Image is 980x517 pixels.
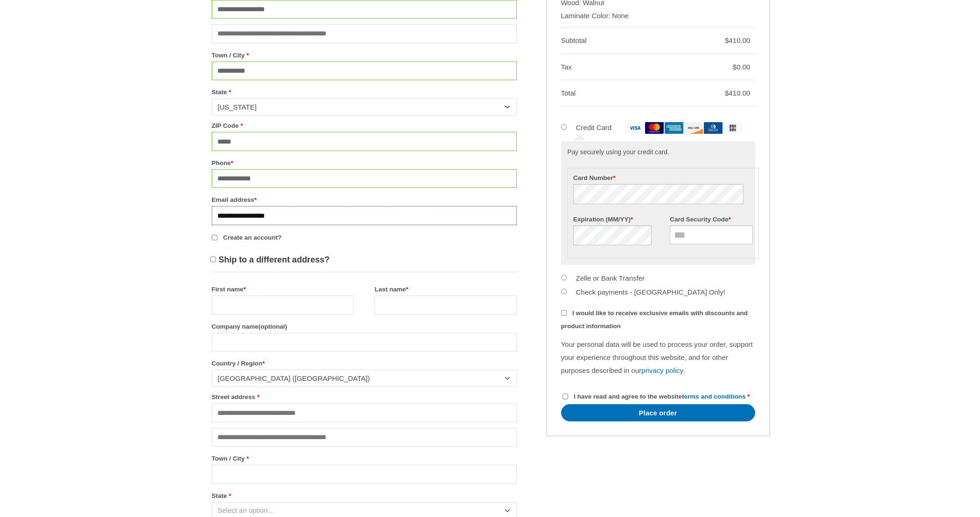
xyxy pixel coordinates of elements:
label: State [212,86,517,98]
input: Ship to a different address? [210,256,216,262]
label: Credit Card [576,124,742,131]
label: Check payments - [GEOGRAPHIC_DATA] Only! [576,288,725,296]
label: Expiration (MM/YY) [573,213,656,226]
a: terms and conditions [682,393,746,400]
label: Zelle or Bank Transfer [576,274,645,282]
th: Tax [561,54,716,81]
label: State [212,489,517,502]
span: Create an account? [223,234,281,241]
span: $ [725,89,729,97]
span: Ship to a different address? [218,255,329,264]
bdi: 410.00 [725,89,750,97]
label: Town / City [212,49,517,62]
input: I would like to receive exclusive emails with discounts and product information [561,310,567,316]
p: Your personal data will be used to process your order, support your experience throughout this we... [561,338,755,377]
label: Country / Region [212,357,517,370]
label: Street address [212,391,517,403]
span: Select an option… [218,506,275,514]
span: United States (US) [218,374,502,383]
label: Company name [212,320,517,333]
th: Total [561,80,716,107]
span: Pennsylvania [218,103,502,112]
label: Last name [375,283,516,296]
fieldset: Payment Info [567,168,759,259]
span: I would like to receive exclusive emails with discounts and product information [561,310,748,330]
p: Pay securely using your credit card. [567,148,748,158]
th: Subtotal [561,28,716,54]
label: Phone [212,157,517,169]
span: $ [725,36,729,44]
bdi: 410.00 [725,36,750,44]
a: privacy policy [641,366,683,374]
img: amex [665,122,683,134]
img: discover [684,122,703,134]
label: ZIP Code [212,119,517,132]
bdi: 0.00 [733,63,751,71]
img: visa [626,122,644,134]
dt: Laminate Color: [561,9,611,22]
span: Country / Region [212,370,517,387]
span: (optional) [258,323,287,330]
label: Town / City [212,452,517,465]
label: Card Security Code [670,213,753,226]
abbr: required [747,393,750,400]
label: First name [212,283,354,296]
span: $ [733,63,737,71]
img: jcb [723,122,742,134]
img: mastercard [645,122,664,134]
label: Card Number [573,172,753,184]
button: Place order [561,404,755,421]
img: dinersclub [704,122,723,134]
span: State [212,98,517,116]
input: I have read and agree to the websiteterms and conditions * [563,393,569,400]
p: None [561,9,711,22]
input: Create an account? [212,234,218,241]
label: Email address [212,193,517,206]
span: I have read and agree to the website [574,393,745,400]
